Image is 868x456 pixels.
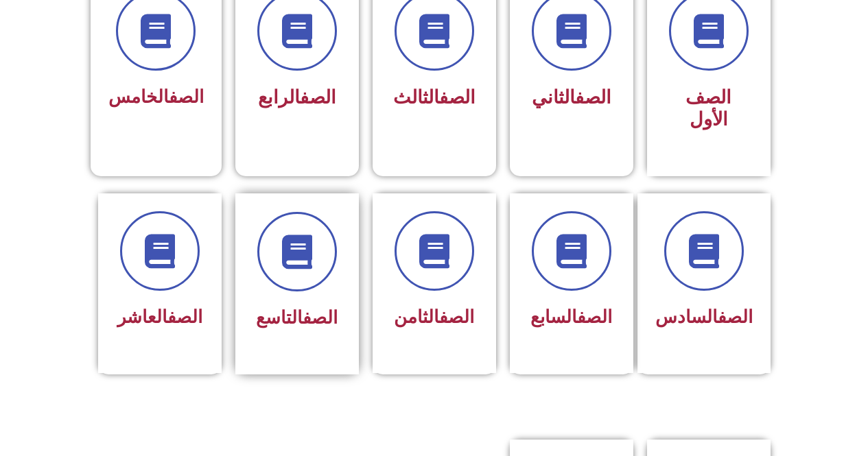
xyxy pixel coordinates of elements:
span: الصف الأول [685,86,731,130]
a: الصف [439,86,476,108]
span: الخامس [108,86,204,107]
span: الثاني [532,86,611,108]
a: الصف [303,307,338,328]
span: العاشر [117,307,202,327]
a: الصف [167,307,202,327]
span: الثالث [393,86,476,108]
span: السابع [530,307,612,327]
a: الصف [300,86,336,108]
a: الصف [575,86,611,108]
span: الرابع [258,86,336,108]
a: الصف [718,307,753,327]
span: السادس [655,307,753,327]
span: الثامن [394,307,474,327]
a: الصف [577,307,612,327]
a: الصف [169,86,204,107]
span: التاسع [256,307,338,328]
a: الصف [439,307,474,327]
